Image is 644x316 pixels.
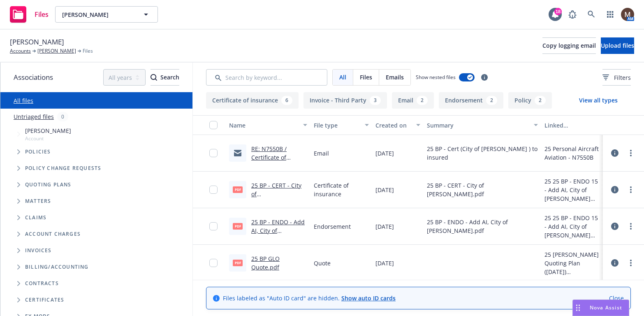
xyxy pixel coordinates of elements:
span: Files [83,47,93,55]
a: more [626,221,636,231]
span: Endorsement [314,222,351,231]
button: [PERSON_NAME] [55,6,158,23]
a: Close [609,294,624,302]
a: 25 BP - ENDO - Add AI, City of [PERSON_NAME].pdf.pdf [251,218,306,252]
span: Billing/Accounting [25,265,89,270]
span: Certificate of insurance [314,181,369,198]
a: Files [7,3,52,26]
button: Email [392,92,434,109]
span: Account [25,135,71,142]
button: File type [310,115,372,135]
span: Email [314,149,329,158]
img: photo [621,8,634,21]
button: Copy logging email [542,37,596,54]
a: 25 BP GLO Quote.pdf [251,255,280,271]
a: Search [583,6,600,23]
button: SearchSearch [151,69,179,86]
input: Toggle Row Selected [209,186,218,194]
input: Toggle Row Selected [209,259,218,267]
button: Name [226,115,310,135]
span: Files labeled as "Auto ID card" are hidden. [223,294,396,302]
span: Files [35,11,49,18]
span: 25 BP - CERT - City of [PERSON_NAME].pdf [427,181,538,198]
div: Summary [427,121,529,130]
a: Report a Bug [564,6,581,23]
button: Policy [508,92,552,109]
div: Tree Example [0,125,192,259]
span: Account charges [25,232,81,237]
span: Copy logging email [542,42,596,49]
span: [DATE] [375,149,394,158]
div: 0 [57,112,68,121]
button: Summary [424,115,541,135]
span: Quoting plans [25,182,72,187]
div: Created on [375,121,411,130]
div: 25 [PERSON_NAME] Quoting Plan ([DATE]) [544,250,600,276]
a: RE: N7550B / Certificate of Insurance [251,145,287,170]
a: [PERSON_NAME] [37,47,76,55]
div: 2 [486,96,497,105]
span: [PERSON_NAME] [62,10,133,19]
span: Policies [25,149,51,154]
span: [DATE] [375,222,394,231]
a: Show auto ID cards [341,294,396,302]
input: Toggle Row Selected [209,222,218,230]
div: 25 25 BP - ENDO 15 - Add AI, City of [PERSON_NAME] [544,214,600,239]
div: Name [229,121,298,130]
span: [PERSON_NAME] [25,126,71,135]
span: [DATE] [375,259,394,267]
button: Upload files [601,37,634,54]
input: Toggle Row Selected [209,149,218,157]
span: pdf [233,186,243,193]
a: Switch app [602,6,619,23]
div: Drag to move [573,300,583,316]
div: 6 [281,96,292,105]
span: 25 BP - Cert (City of [PERSON_NAME] ) to insured [427,144,538,162]
span: Filters [602,73,631,82]
button: Certificate of insurance [206,92,299,109]
div: 25 Personal Aircraft Aviation - N7550B [544,144,600,162]
span: Upload files [601,42,634,49]
a: 25 BP - CERT - City of [PERSON_NAME].pdf.pdf [251,181,306,215]
span: Certificates [25,297,64,302]
div: 2 [417,96,428,105]
span: Quote [314,259,331,267]
span: Emails [386,73,404,81]
button: Created on [372,115,424,135]
a: Accounts [10,47,31,55]
span: Files [360,73,372,81]
span: Contracts [25,281,59,286]
span: Invoices [25,248,52,253]
a: more [626,148,636,158]
span: Matters [25,199,51,204]
a: All files [14,97,33,105]
a: Untriaged files [14,112,54,121]
button: Nova Assist [572,300,629,316]
span: 25 BP - ENDO - Add AI, City of [PERSON_NAME].pdf [427,218,538,235]
button: Filters [602,69,631,86]
span: pdf [233,223,243,229]
div: 25 25 BP - ENDO 15 - Add AI, City of [PERSON_NAME] [544,177,600,203]
a: more [626,258,636,268]
span: [PERSON_NAME] [10,37,64,47]
span: Filters [614,73,631,82]
div: Search [151,70,179,85]
button: Linked associations [541,115,603,135]
div: 18 [554,8,562,15]
div: File type [314,121,360,130]
svg: Search [151,74,157,81]
div: 2 [535,96,546,105]
button: View all types [566,92,631,109]
span: Claims [25,215,46,220]
a: more [626,185,636,195]
span: All [339,73,346,81]
span: [DATE] [375,186,394,194]
button: Invoice - Third Party [303,92,387,109]
span: Associations [14,72,53,83]
div: Linked associations [544,121,600,130]
span: Show nested files [416,74,456,81]
div: 3 [370,96,381,105]
span: pdf [233,260,243,266]
input: Select all [209,121,218,129]
span: Policy change requests [25,166,101,171]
